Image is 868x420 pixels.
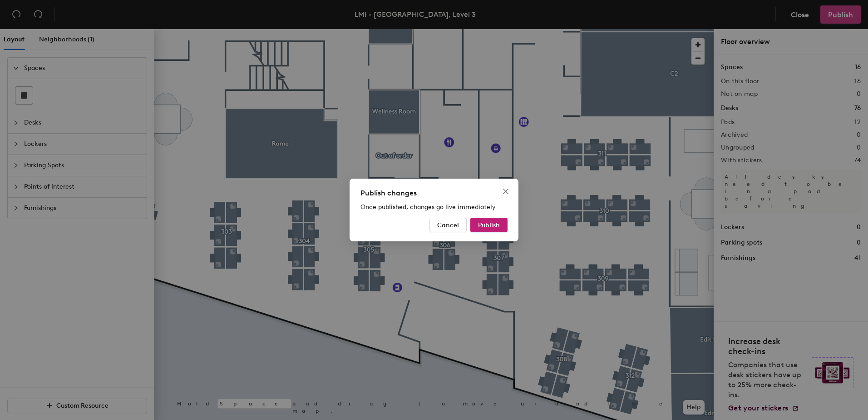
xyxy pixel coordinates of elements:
span: Cancel [437,221,459,229]
button: Cancel [429,218,467,232]
button: Publish [470,218,508,232]
span: Close [498,188,513,195]
span: Publish [478,221,500,229]
span: close [502,188,509,195]
button: Close [498,184,513,199]
span: Once published, changes go live immediately [360,203,496,211]
div: Publish changes [360,188,508,199]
